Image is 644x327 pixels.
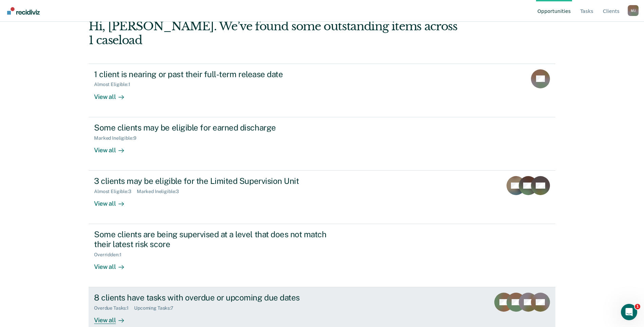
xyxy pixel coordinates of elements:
[628,5,639,16] div: M J
[94,194,132,208] div: View all
[621,304,637,320] iframe: Intercom live chat
[94,293,332,303] div: 8 clients have tasks with overdue or upcoming due dates
[94,82,136,87] div: Almost Eligible : 1
[137,189,184,194] div: Marked Ineligible : 3
[94,69,332,79] div: 1 client is nearing or past their full-term release date
[7,7,40,15] img: Recidiviz
[628,5,639,16] button: Profile dropdown button
[89,171,555,224] a: 3 clients may be eligible for the Limited Supervision UnitAlmost Eligible:3Marked Ineligible:3Vie...
[89,64,555,117] a: 1 client is nearing or past their full-term release dateAlmost Eligible:1View all
[94,176,332,186] div: 3 clients may be eligible for the Limited Supervision Unit
[94,258,132,271] div: View all
[89,224,555,287] a: Some clients are being supervised at a level that does not match their latest risk scoreOverridde...
[635,304,640,309] span: 1
[134,305,179,311] div: Upcoming Tasks : 7
[89,117,555,171] a: Some clients may be eligible for earned dischargeMarked Ineligible:9View all
[89,19,462,47] div: Hi, [PERSON_NAME]. We’ve found some outstanding items across 1 caseload
[94,252,127,258] div: Overridden : 1
[94,123,332,133] div: Some clients may be eligible for earned discharge
[94,87,132,101] div: View all
[94,189,137,194] div: Almost Eligible : 3
[94,135,142,141] div: Marked Ineligible : 9
[94,305,134,311] div: Overdue Tasks : 1
[94,311,132,324] div: View all
[94,141,132,154] div: View all
[94,229,332,249] div: Some clients are being supervised at a level that does not match their latest risk score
